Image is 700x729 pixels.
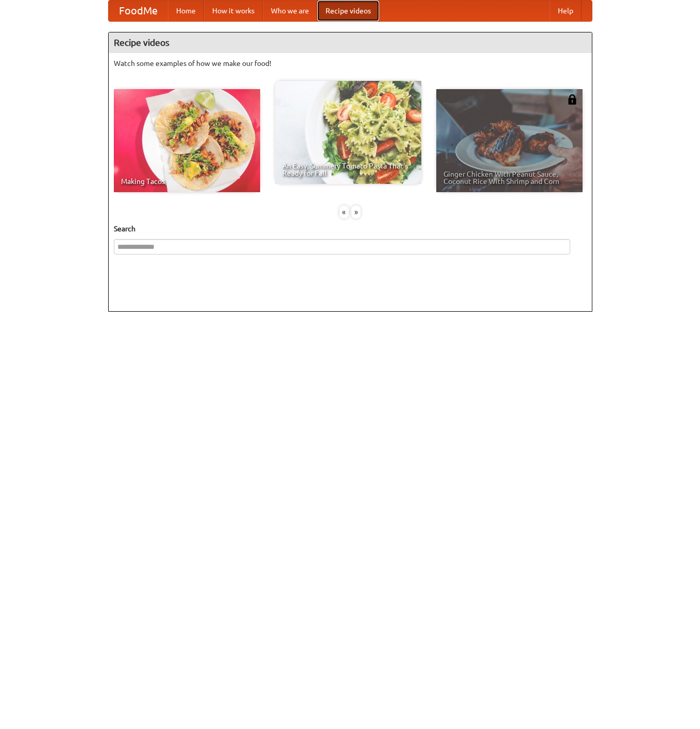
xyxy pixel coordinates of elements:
h5: Search [114,224,587,234]
div: » [351,206,361,218]
a: Making Tacos [114,89,260,192]
a: Home [168,1,204,21]
a: Recipe videos [317,1,379,21]
a: Who we are [263,1,317,21]
div: « [339,206,349,218]
a: FoodMe [109,1,168,21]
span: Making Tacos [121,178,253,185]
a: How it works [204,1,263,21]
a: An Easy, Summery Tomato Pasta That's Ready for Fall [275,81,421,184]
p: Watch some examples of how we make our food! [114,58,587,69]
a: Help [550,1,582,21]
img: 483408.png [567,94,577,105]
span: An Easy, Summery Tomato Pasta That's Ready for Fall [282,162,414,177]
h4: Recipe videos [109,32,592,53]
